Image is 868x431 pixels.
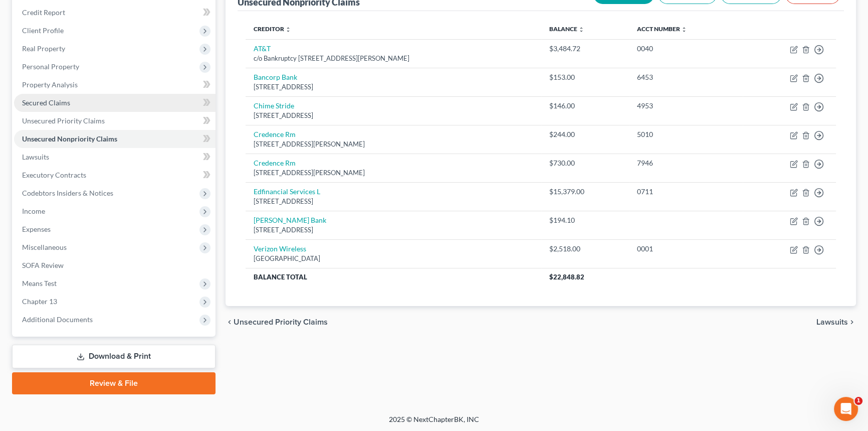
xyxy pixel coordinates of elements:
a: Unsecured Nonpriority Claims [14,130,215,148]
a: Credit Report [14,4,215,22]
span: Income [22,207,45,215]
a: Chime Stride [254,101,294,110]
a: Edfinancial Services L [254,187,320,196]
a: Lawsuits [14,148,215,166]
span: Real Property [22,44,65,53]
span: Means Test [22,279,57,288]
a: Credence Rm [254,130,296,138]
i: unfold_more [578,27,584,33]
div: $2,518.00 [549,244,621,254]
button: Lawsuits chevron_right [816,318,856,326]
a: Download & Print [12,345,215,368]
div: [GEOGRAPHIC_DATA] [254,254,533,263]
a: Unsecured Priority Claims [14,112,215,130]
div: 4953 [637,101,735,111]
a: AT&T [254,44,271,53]
div: $244.00 [549,129,621,139]
i: chevron_left [226,318,234,326]
span: $22,848.82 [549,273,584,281]
span: Secured Claims [22,98,70,107]
a: Executory Contracts [14,166,215,184]
a: Property Analysis [14,76,215,94]
span: Credit Report [22,8,65,17]
span: Property Analysis [22,80,78,89]
div: 5010 [637,129,735,139]
div: $153.00 [549,72,621,82]
a: Verizon Wireless [254,244,306,253]
div: 0040 [637,44,735,54]
a: Creditor unfold_more [254,25,291,33]
i: unfold_more [285,27,291,33]
span: Personal Property [22,62,79,71]
a: Acct Number unfold_more [637,25,687,33]
div: $730.00 [549,158,621,168]
div: $146.00 [549,101,621,111]
div: [STREET_ADDRESS][PERSON_NAME] [254,139,533,149]
span: Unsecured Priority Claims [22,116,105,125]
div: [STREET_ADDRESS] [254,197,533,206]
span: 1 [854,397,862,405]
div: 0711 [637,187,735,197]
span: Client Profile [22,26,64,35]
div: 6453 [637,72,735,82]
div: [STREET_ADDRESS] [254,225,533,235]
a: SOFA Review [14,256,215,274]
div: $3,484.72 [549,44,621,54]
span: Lawsuits [22,153,49,161]
div: c/o Bankruptcy [STREET_ADDRESS][PERSON_NAME] [254,54,533,63]
th: Balance Total [246,268,541,286]
span: Chapter 13 [22,297,57,306]
span: Additional Documents [22,315,93,324]
span: SOFA Review [22,261,64,269]
a: [PERSON_NAME] Bank [254,216,326,224]
span: Unsecured Nonpriority Claims [22,134,117,143]
div: 0001 [637,244,735,254]
div: [STREET_ADDRESS][PERSON_NAME] [254,168,533,178]
span: Unsecured Priority Claims [234,318,328,326]
div: $15,379.00 [549,187,621,197]
i: unfold_more [681,27,687,33]
a: Balance unfold_more [549,25,584,33]
span: Executory Contracts [22,171,86,179]
a: Bancorp Bank [254,73,297,81]
a: Review & File [12,372,215,394]
span: Lawsuits [816,318,848,326]
span: Miscellaneous [22,243,67,251]
div: 7946 [637,158,735,168]
div: [STREET_ADDRESS] [254,82,533,92]
iframe: Intercom live chat [834,397,858,421]
div: $194.10 [549,215,621,225]
div: [STREET_ADDRESS] [254,111,533,120]
button: chevron_left Unsecured Priority Claims [226,318,328,326]
a: Credence Rm [254,159,296,167]
i: chevron_right [848,318,856,326]
a: Secured Claims [14,94,215,112]
span: Expenses [22,225,51,233]
span: Codebtors Insiders & Notices [22,189,113,197]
